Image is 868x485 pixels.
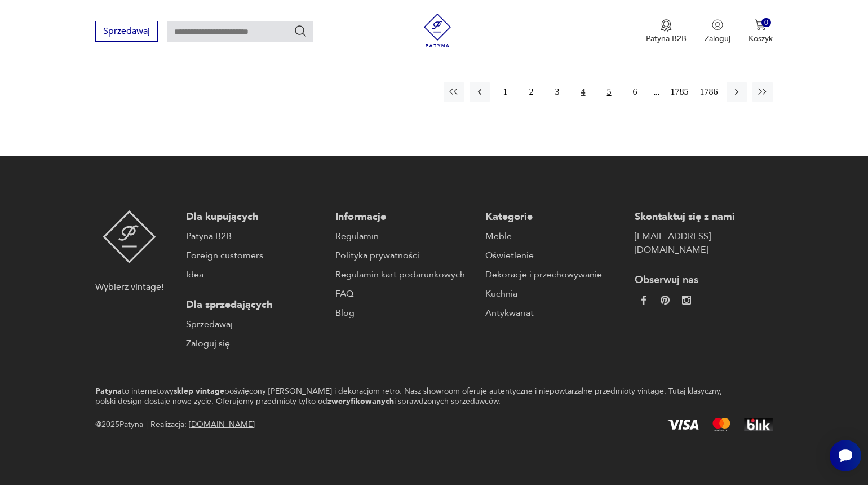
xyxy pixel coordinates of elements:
[639,296,648,305] img: da9060093f698e4c3cedc1453eec5031.webp
[712,19,723,30] img: Ikonka użytkownika
[95,28,158,36] a: Sprzedawaj
[186,230,324,243] a: Patyna B2B
[625,82,645,102] button: 6
[420,14,454,47] img: Patyna - sklep z meblami i dekoracjami vintage
[635,230,773,257] a: [EMAIL_ADDRESS][DOMAIN_NAME]
[573,82,594,102] button: 4
[547,82,568,102] button: 3
[335,249,473,262] a: Polityka prywatności
[95,386,733,407] p: to internetowy poświęcony [PERSON_NAME] i dekoracjom retro. Nasz showroom oferuje autentyczne i n...
[705,33,730,44] p: Zaloguj
[186,298,324,312] p: Dla sprzedających
[749,33,773,44] p: Koszyk
[95,386,122,396] strong: Patyna
[761,18,771,28] div: 0
[485,287,623,301] a: Kuchnia
[335,287,473,301] a: FAQ
[712,418,730,431] img: Mastercard
[744,418,773,431] img: BLIK
[186,268,324,281] a: Idea
[186,210,324,224] p: Dla kupujących
[146,418,148,431] div: |
[682,296,691,305] img: c2fd9cf7f39615d9d6839a72ae8e59e5.webp
[95,280,163,294] p: Wybierz vintage!
[661,19,672,32] img: Ikona medalu
[705,19,730,44] button: Zaloguj
[174,386,224,396] strong: sklep vintage
[335,230,473,243] a: Regulamin
[495,82,516,102] button: 1
[189,419,255,430] a: [DOMAIN_NAME]
[335,306,473,320] a: Blog
[186,249,324,262] a: Foreign customers
[186,337,324,350] a: Zaloguj się
[335,268,473,281] a: Regulamin kart podarunkowych
[749,19,773,44] button: 0Koszyk
[667,420,699,430] img: Visa
[485,230,623,243] a: Meble
[95,21,158,42] button: Sprzedawaj
[150,418,255,431] span: Realizacja:
[646,19,687,44] button: Patyna B2B
[335,210,473,224] p: Informacje
[95,418,143,431] span: @ 2025 Patyna
[485,306,623,320] a: Antykwariat
[485,268,623,281] a: Dekoracje i przechowywanie
[103,210,156,263] img: Patyna - sklep z meblami i dekoracjami vintage
[635,210,773,224] p: Skontaktuj się z nami
[755,19,766,30] img: Ikona koszyka
[646,33,687,44] p: Patyna B2B
[485,249,623,262] a: Oświetlenie
[635,274,773,287] p: Obserwuj nas
[186,318,324,331] a: Sprzedawaj
[668,82,692,102] button: 1785
[830,440,861,471] iframe: Smartsupp widget button
[294,24,307,38] button: Szukaj
[521,82,542,102] button: 2
[485,210,623,224] p: Kategorie
[697,82,721,102] button: 1786
[327,396,394,407] strong: zweryfikowanych
[661,296,670,305] img: 37d27d81a828e637adc9f9cb2e3d3a8a.webp
[599,82,619,102] button: 5
[646,19,687,44] a: Ikona medaluPatyna B2B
